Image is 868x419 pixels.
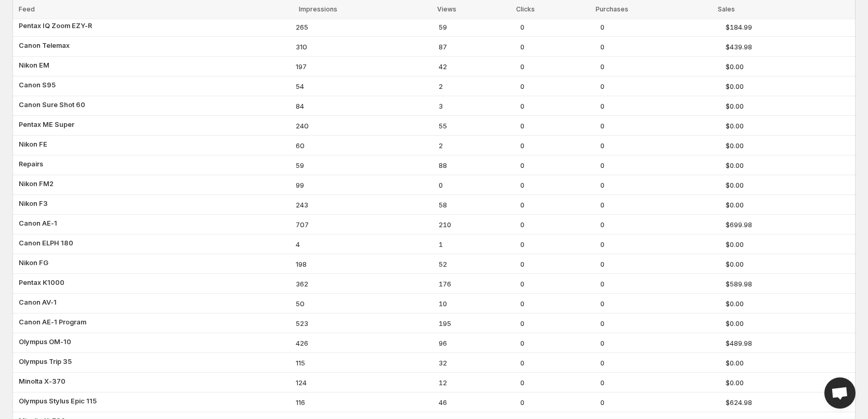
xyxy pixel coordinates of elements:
[520,140,594,151] span: 0
[726,219,849,230] span: $699.98
[439,61,514,72] span: 42
[439,239,514,250] span: 1
[439,298,514,309] span: 10
[600,259,719,269] span: 0
[600,239,719,250] span: 0
[293,17,436,37] td: 265
[520,160,594,171] span: 0
[293,57,436,76] td: 197
[439,121,514,131] span: 55
[293,37,436,57] td: 310
[293,76,436,96] td: 54
[600,61,719,72] span: 0
[726,180,849,190] span: $0.00
[520,358,594,368] span: 0
[600,397,719,408] span: 0
[718,5,735,13] span: Sales
[439,180,514,190] span: 0
[439,338,514,348] span: 96
[439,22,514,32] span: 59
[299,5,337,13] span: Impressions
[19,238,73,248] span: Canon ELPH 180
[726,377,849,388] span: $0.00
[600,101,719,111] span: 0
[600,377,719,388] span: 0
[600,219,719,230] span: 0
[19,40,70,50] span: Canon Telemax
[19,396,97,406] span: Olympus Stylus Epic 115
[19,5,35,13] span: Feed
[293,274,436,294] td: 362
[293,96,436,116] td: 84
[19,139,47,149] span: Nikon FE
[726,121,849,131] span: $0.00
[520,200,594,210] span: 0
[439,219,514,230] span: 210
[293,254,436,274] td: 198
[19,356,72,366] span: Olympus Trip 35
[726,358,849,368] span: $0.00
[520,298,594,309] span: 0
[520,338,594,348] span: 0
[19,297,57,307] span: Canon AV-1
[293,175,436,195] td: 99
[600,160,719,171] span: 0
[439,81,514,91] span: 2
[293,195,436,215] td: 243
[520,239,594,250] span: 0
[726,338,849,348] span: $489.98
[520,318,594,329] span: 0
[439,358,514,368] span: 32
[439,101,514,111] span: 3
[439,397,514,408] span: 46
[600,200,719,210] span: 0
[293,313,436,333] td: 523
[19,376,65,386] span: Minolta X-370
[520,101,594,111] span: 0
[437,5,456,13] span: Views
[293,215,436,234] td: 707
[19,198,48,208] span: Nikon F3
[600,81,719,91] span: 0
[520,397,594,408] span: 0
[520,279,594,289] span: 0
[19,257,48,268] span: Nikon FG
[293,155,436,175] td: 59
[439,160,514,171] span: 88
[293,353,436,373] td: 115
[726,279,849,289] span: $589.98
[520,22,594,32] span: 0
[726,42,849,52] span: $439.98
[600,42,719,52] span: 0
[520,42,594,52] span: 0
[520,81,594,91] span: 0
[600,121,719,131] span: 0
[19,277,64,287] span: Pentax K1000
[520,180,594,190] span: 0
[520,377,594,388] span: 0
[726,22,849,32] span: $184.99
[293,392,436,412] td: 116
[596,5,628,13] span: Purchases
[726,239,849,250] span: $0.00
[516,5,535,13] span: Clicks
[600,279,719,289] span: 0
[19,317,86,327] span: Canon AE-1 Program
[293,294,436,313] td: 50
[439,279,514,289] span: 176
[19,218,57,228] span: Canon AE-1
[19,159,43,169] span: Repairs
[726,61,849,72] span: $0.00
[439,42,514,52] span: 87
[726,318,849,329] span: $0.00
[726,81,849,91] span: $0.00
[293,234,436,254] td: 4
[293,373,436,392] td: 124
[726,259,849,269] span: $0.00
[520,259,594,269] span: 0
[19,60,49,70] span: Nikon EM
[520,121,594,131] span: 0
[726,101,849,111] span: $0.00
[600,140,719,151] span: 0
[600,338,719,348] span: 0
